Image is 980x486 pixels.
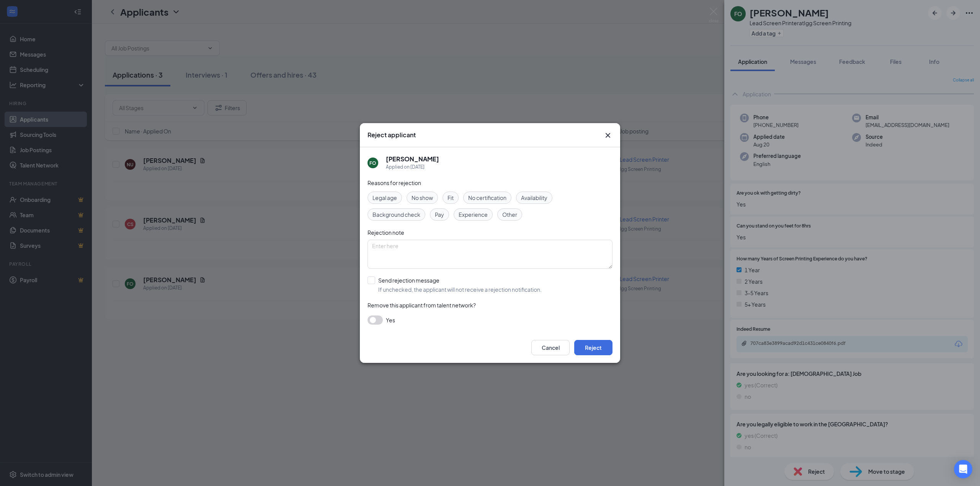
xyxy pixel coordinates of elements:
h3: Reject applicant [367,131,416,139]
button: Cancel [531,340,570,355]
span: Legal age [372,193,397,202]
img: logo_orange.svg [12,12,18,18]
div: Domain Overview [29,45,69,50]
span: Other [502,210,517,219]
div: Open Intercom Messenger [954,460,972,478]
div: Keywords by Traffic [85,45,129,50]
div: v 4.0.25 [21,12,38,18]
span: No show [412,193,433,202]
span: Fit [448,193,454,202]
div: FO [369,160,376,166]
div: Applied on [DATE] [386,163,439,171]
span: Yes [386,315,395,325]
span: Background check [372,210,420,219]
span: Reasons for rejection [367,179,421,186]
span: Rejection note [367,229,404,236]
img: website_grey.svg [12,20,18,26]
span: Remove this applicant from talent network? [367,302,476,309]
h5: [PERSON_NAME] [386,155,439,163]
img: tab_domain_overview_orange.svg [21,44,27,50]
span: No certification [468,193,506,202]
span: Pay [435,210,444,219]
span: Availability [521,193,547,202]
svg: Cross [603,131,612,140]
button: Close [603,131,612,140]
div: Domain: [DOMAIN_NAME] [20,20,84,26]
span: Experience [459,210,488,219]
button: Reject [574,340,612,355]
img: tab_keywords_by_traffic_grey.svg [76,44,82,50]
